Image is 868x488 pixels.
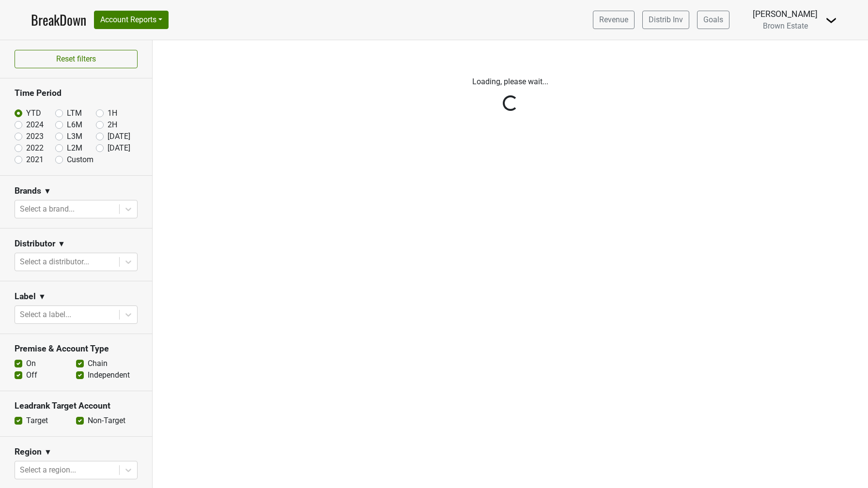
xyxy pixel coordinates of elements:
[94,11,169,29] button: Account Reports
[763,21,808,30] span: Brown Estate
[753,8,818,20] div: [PERSON_NAME]
[242,76,779,88] p: Loading, please wait...
[642,11,689,29] a: Distrib Inv
[31,10,86,30] a: BreakDown
[593,11,635,29] a: Revenue
[697,11,729,29] a: Goals
[825,15,837,26] img: Dropdown Menu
